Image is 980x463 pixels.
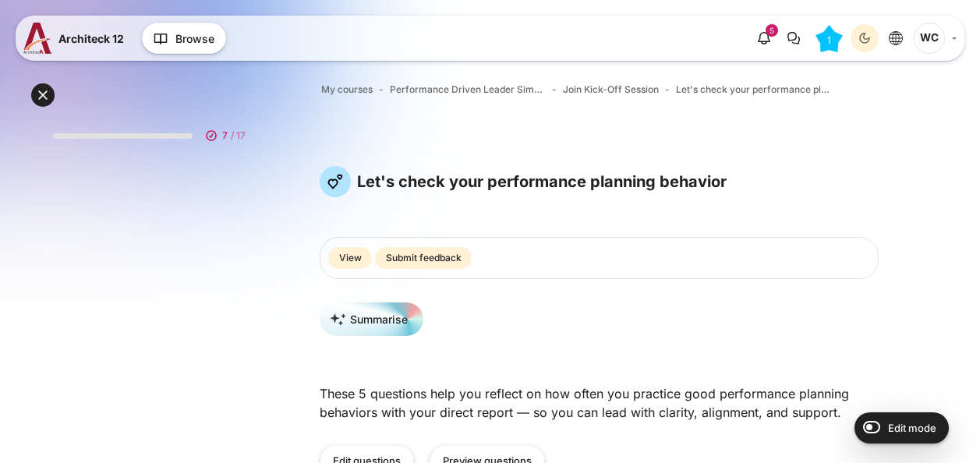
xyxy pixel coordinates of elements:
button: There are 0 unread conversations [780,24,808,52]
img: A12 [23,23,52,54]
a: Performance Driven Leader Simulation_1 [390,83,546,97]
span: Wachirawit Chaiso [914,23,945,54]
a: Level #1 [809,24,849,52]
div: Show notification window with 5 new notifications [750,24,778,52]
div: 5 [766,24,778,37]
span: Browse [175,30,214,47]
span: View [339,251,362,265]
button: Languages [882,24,910,52]
span: / 17 [231,129,246,143]
span: 7 [222,129,228,143]
button: Summarise [320,302,423,336]
a: User menu [914,23,957,54]
p: These 5 questions help you reflect on how often you practice good performance planning behaviors ... [320,384,879,422]
span: Architeck 12 [58,30,124,47]
a: Join Kick-Off Session [563,83,659,97]
button: Browse [142,23,226,54]
div: Completion requirements for Let's check your performance planning behavior [328,244,475,272]
a: Let's check your performance planning behavior [676,83,832,97]
a: A12 A12 Architeck 12 [23,23,130,54]
nav: Navigation bar [320,80,879,100]
h4: Let's check your performance planning behavior [357,171,727,192]
a: 7 / 17 [40,112,264,151]
div: Dark Mode [853,27,876,50]
a: My courses [321,83,373,97]
button: Light Mode Dark Mode [851,24,879,52]
span: Submit feedback [386,251,462,265]
span: Edit mode [888,422,936,434]
div: Level #1 [815,25,843,52]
